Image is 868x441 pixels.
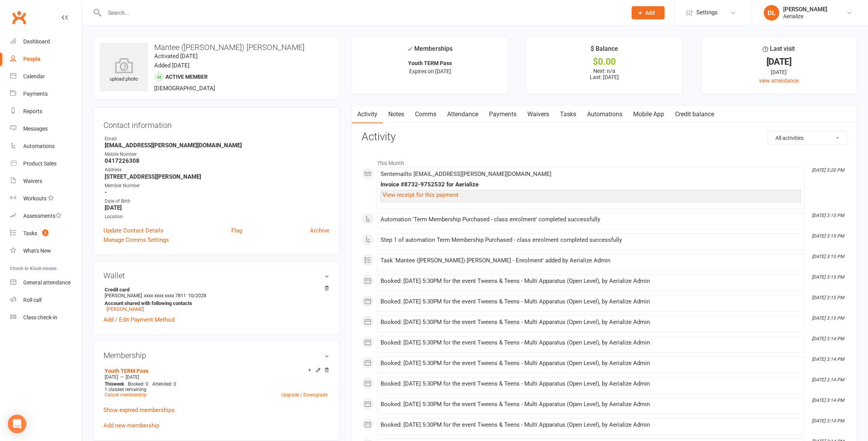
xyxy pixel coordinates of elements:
[10,33,82,50] a: Dashboard
[105,392,146,398] a: Cancel membership
[103,286,329,313] li: [PERSON_NAME]
[23,230,37,236] div: Tasks
[23,279,71,286] div: General attendance
[105,300,325,306] strong: Account shared with following contacts
[105,173,329,180] strong: [STREET_ADDRESS][PERSON_NAME]
[105,387,146,392] span: 1 classes remaining
[383,105,410,123] a: Notes
[23,38,50,45] div: Dashboard
[812,167,844,173] i: [DATE] 3:20 PM
[23,143,55,149] div: Automations
[105,213,329,220] div: Location
[10,291,82,309] a: Roll call
[188,293,206,298] span: 10/2028
[362,155,847,167] li: This Month
[407,44,453,58] div: Memberships
[409,68,451,74] span: Expires on [DATE]
[381,381,801,387] div: Booked: [DATE] 5:30PM for the event Tweens & Teens - Multi Apparatus (Open Level), by Aerialize A...
[10,309,82,326] a: Class kiosk mode
[10,138,82,155] a: Automations
[10,274,82,291] a: General attendance kiosk mode
[764,5,779,21] div: DL
[812,357,844,362] i: [DATE] 3:14 PM
[23,178,42,184] div: Waivers
[381,278,801,284] div: Booked: [DATE] 5:30PM for the event Tweens & Teens - Multi Apparatus (Open Level), by Aerialize A...
[10,207,82,225] a: Assessments
[103,226,164,235] a: Update Contact Details
[103,374,329,380] div: —
[812,336,844,341] i: [DATE] 3:14 PM
[105,198,329,205] div: Date of Birth
[154,85,215,92] span: [DEMOGRAPHIC_DATA]
[23,126,48,132] div: Messages
[645,10,655,16] span: Add
[107,306,144,312] a: [PERSON_NAME]
[103,271,329,280] h3: Wallet
[582,105,628,123] a: Automations
[381,237,801,243] div: Step 1 of automation Term Membership Purchased - class enrolment completed successfully
[23,195,46,202] div: Workouts
[23,160,57,167] div: Product Sales
[783,13,827,20] div: Aerialize
[23,248,51,254] div: What's New
[10,155,82,172] a: Product Sales
[381,181,801,188] div: Invoice #8732-9752532 for Aerialize
[381,319,801,326] div: Booked: [DATE] 5:30PM for the event Tweens & Teens - Multi Apparatus (Open Level), by Aerialize A...
[632,6,665,19] button: Add
[442,105,484,123] a: Attendance
[281,392,327,398] a: Upgrade / Downgrade
[105,142,329,149] strong: [EMAIL_ADDRESS][PERSON_NAME][DOMAIN_NAME]
[100,43,333,52] h3: Mantee ([PERSON_NAME]) [PERSON_NAME]
[10,120,82,138] a: Messages
[533,68,675,80] p: Next: n/a Last: [DATE]
[105,182,329,189] div: Member Number
[102,7,622,18] input: Search...
[152,381,176,387] span: Attended: 0
[23,56,41,62] div: People
[381,257,801,264] div: Task 'Mantee ([PERSON_NAME]) [PERSON_NAME] - Enrolment' added by Aerialize Admin
[10,242,82,260] a: What's New
[407,45,412,53] i: ✓
[103,351,329,360] h3: Membership
[759,78,799,84] a: view attendance
[9,8,29,27] a: Clubworx
[10,190,82,207] a: Workouts
[23,73,45,79] div: Calendar
[105,189,329,196] strong: -
[144,293,186,298] span: xxxx xxxx xxxx 7811
[381,422,801,428] div: Booked: [DATE] 5:30PM for the event Tweens & Teens - Multi Apparatus (Open Level), by Aerialize A...
[484,105,522,123] a: Payments
[408,60,452,66] strong: Youth TERM Pass
[812,398,844,403] i: [DATE] 3:14 PM
[763,44,795,58] div: Last visit
[105,166,329,174] div: Address
[10,172,82,190] a: Waivers
[23,91,48,97] div: Payments
[591,44,618,58] div: $ Balance
[381,339,801,346] div: Booked: [DATE] 5:30PM for the event Tweens & Teens - Multi Apparatus (Open Level), by Aerialize A...
[696,4,718,21] span: Settings
[410,105,442,123] a: Comms
[812,213,844,218] i: [DATE] 3:15 PM
[812,418,844,424] i: [DATE] 3:14 PM
[23,297,41,303] div: Roll call
[103,407,175,413] a: Show expired memberships
[382,191,458,198] a: View receipt for this payment
[522,105,555,123] a: Waivers
[10,103,82,120] a: Reports
[812,295,844,300] i: [DATE] 3:15 PM
[105,287,325,293] strong: Credit card
[100,58,148,83] div: upload photo
[105,151,329,158] div: Mobile Number
[154,62,189,69] time: Added [DATE]
[105,204,329,211] strong: [DATE]
[352,105,383,123] a: Activity
[105,368,148,374] a: Youth TERM Pass
[154,53,198,60] time: Activated [DATE]
[708,58,850,66] div: [DATE]
[381,298,801,305] div: Booked: [DATE] 5:30PM for the event Tweens & Teens - Multi Apparatus (Open Level), by Aerialize A...
[812,315,844,321] i: [DATE] 3:15 PM
[10,225,82,242] a: Tasks 3
[42,229,48,236] span: 3
[103,118,329,129] h3: Contact information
